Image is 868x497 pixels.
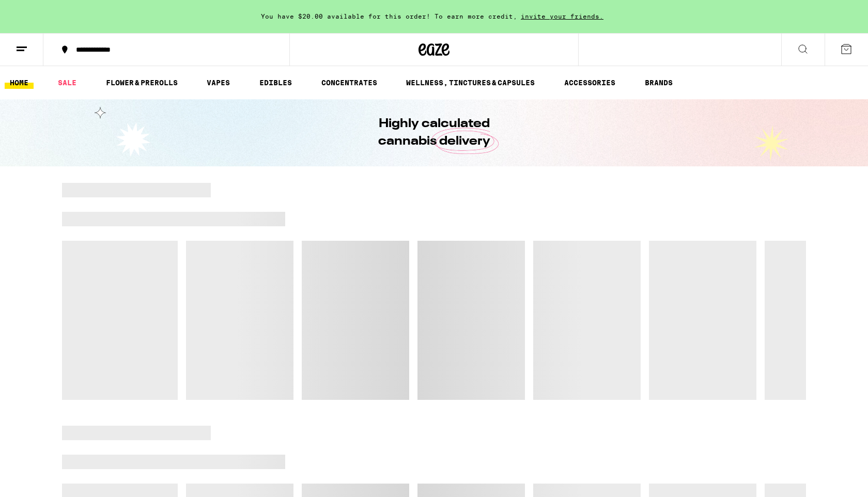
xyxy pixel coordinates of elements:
[559,76,621,89] a: ACCESSORIES
[254,76,297,89] a: EDIBLES
[261,13,517,20] span: You have $20.00 available for this order! To earn more credit,
[349,115,519,150] h1: Highly calculated cannabis delivery
[202,76,235,89] a: VAPES
[517,13,607,20] span: invite your friends.
[640,76,678,89] a: BRANDS
[53,76,82,89] a: SALE
[5,76,34,89] a: HOME
[101,76,183,89] a: FLOWER & PREROLLS
[401,76,540,89] a: WELLNESS, TINCTURES & CAPSULES
[316,76,382,89] a: CONCENTRATES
